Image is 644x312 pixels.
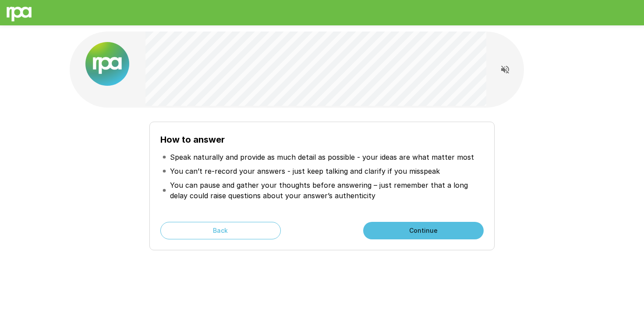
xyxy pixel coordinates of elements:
[170,152,474,162] p: Speak naturally and provide as much detail as possible - your ideas are what matter most
[160,134,225,145] b: How to answer
[170,180,482,201] p: You can pause and gather your thoughts before answering – just remember that a long delay could r...
[363,222,484,239] button: Continue
[85,42,129,86] img: new%2520logo%2520(1).png
[160,222,281,239] button: Back
[496,61,514,78] button: Read questions aloud
[170,166,440,176] p: You can’t re-record your answers - just keep talking and clarify if you misspeak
